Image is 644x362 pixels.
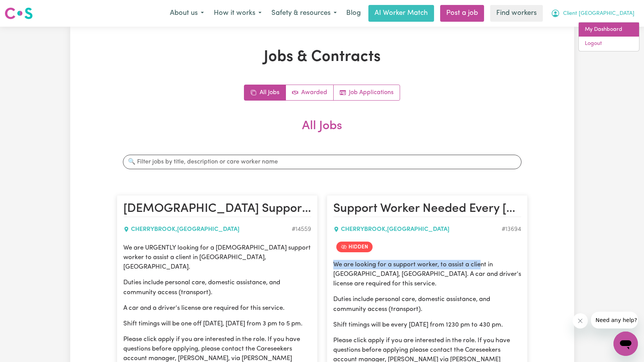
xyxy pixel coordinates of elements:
a: All jobs [244,85,286,100]
div: My Account [578,22,639,51]
p: We are URGENTLY looking for a [DEMOGRAPHIC_DATA] support worker to assist a client in [GEOGRAPHIC... [123,243,311,272]
p: We are looking for a support worker, to assist a client in [GEOGRAPHIC_DATA], [GEOGRAPHIC_DATA]. ... [333,260,521,289]
button: How it works [209,5,266,21]
div: CHERRYBROOK , [GEOGRAPHIC_DATA] [333,225,502,234]
a: My Dashboard [579,22,639,37]
p: Duties include personal care, domestic assistance, and community access (transport). [123,278,311,297]
a: AI Worker Match [368,5,434,22]
button: About us [165,5,209,21]
span: Client [GEOGRAPHIC_DATA] [563,10,634,18]
iframe: Button to launch messaging window [613,332,638,356]
div: CHERRYBROOK , [GEOGRAPHIC_DATA] [123,225,292,234]
h2: Female Support Worker Needed In Cherrybrook, NSW [123,202,311,217]
button: Safety & resources [266,5,342,21]
button: My Account [546,5,639,21]
a: Job applications [334,85,400,100]
a: Find workers [490,5,543,22]
iframe: Message from company [591,312,638,328]
div: Job ID #13694 [502,225,521,234]
input: 🔍 Filter jobs by title, description or care worker name [123,155,521,169]
a: Careseekers logo [5,5,33,22]
a: Active jobs [286,85,334,100]
img: Careseekers logo [5,6,33,20]
p: Shift timings will be one off [DATE], [DATE] from 3 pm to 5 pm. [123,319,311,328]
div: Job ID #14559 [292,225,311,234]
p: Shift timings will be every [DATE] from 1230 pm to 430 pm. [333,320,521,330]
h1: Jobs & Contracts [117,48,528,66]
a: Logout [579,37,639,51]
p: Duties include personal care, domestic assistance, and community access (transport). [333,295,521,314]
h2: All Jobs [117,119,528,146]
span: Job is hidden [336,242,373,252]
iframe: Close message [573,313,588,328]
a: Post a job [440,5,484,22]
p: A car and a driver's license are required for this service. [123,303,311,313]
a: Blog [342,5,365,22]
h2: Support Worker Needed Every Thursday In Cherrybrook, NSW [333,202,521,217]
